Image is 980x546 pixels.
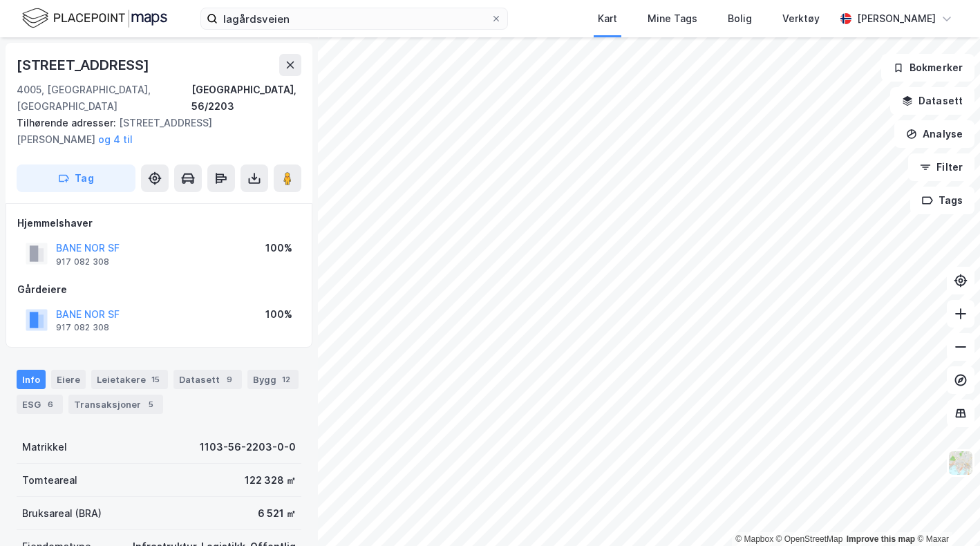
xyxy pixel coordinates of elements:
button: Filter [908,153,974,181]
div: Verktøy [782,10,820,27]
div: [STREET_ADDRESS] [17,54,152,76]
div: [GEOGRAPHIC_DATA], 56/2203 [191,82,301,115]
button: Datasett [890,87,974,115]
div: Transaksjoner [68,395,163,414]
div: 15 [149,373,162,386]
button: Analyse [894,120,974,148]
a: OpenStreetMap [776,534,843,544]
img: Z [948,450,974,476]
span: Tilhørende adresser: [17,117,119,129]
div: 12 [279,373,293,386]
div: 917 082 308 [56,256,109,267]
div: 917 082 308 [56,322,109,333]
div: Bruksareal (BRA) [22,505,102,522]
div: Eiere [51,370,86,389]
div: Kart [598,10,617,27]
a: Mapbox [735,534,773,544]
button: Tags [910,187,974,214]
div: Gårdeiere [17,281,301,298]
button: Tag [17,164,135,192]
input: Søk på adresse, matrikkel, gårdeiere, leietakere eller personer [218,8,491,29]
div: [PERSON_NAME] [857,10,936,27]
div: 5 [144,397,158,411]
button: Bokmerker [881,54,974,82]
div: 4005, [GEOGRAPHIC_DATA], [GEOGRAPHIC_DATA] [17,82,191,115]
div: Tomteareal [22,472,77,489]
div: 100% [265,240,292,256]
div: Leietakere [91,370,168,389]
iframe: Chat Widget [911,480,980,546]
div: Info [17,370,46,389]
div: 6 521 ㎡ [258,505,296,522]
div: ESG [17,395,63,414]
div: 122 328 ㎡ [245,472,296,489]
div: Matrikkel [22,439,67,455]
div: 6 [44,397,57,411]
div: 1103-56-2203-0-0 [200,439,296,455]
div: 100% [265,306,292,323]
div: Mine Tags [648,10,697,27]
div: Hjemmelshaver [17,215,301,232]
div: [STREET_ADDRESS][PERSON_NAME] [17,115,290,148]
div: Bolig [728,10,752,27]
div: Datasett [173,370,242,389]
img: logo.f888ab2527a4732fd821a326f86c7f29.svg [22,6,167,30]
a: Improve this map [847,534,915,544]
div: Bygg [247,370,299,389]
div: 9 [223,373,236,386]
